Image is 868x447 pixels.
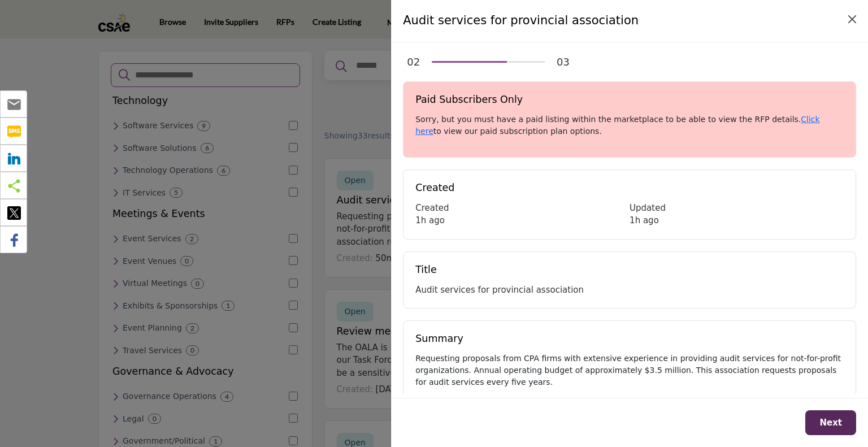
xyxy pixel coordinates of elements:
button: Next [805,410,856,436]
span: 1h ago [630,215,659,225]
span: Created [415,203,449,213]
div: Audit services for provincial association [415,284,844,297]
span: Updated [630,203,666,213]
div: 02 [407,54,420,70]
a: Click here [415,115,819,136]
h5: Summary [415,333,844,345]
span: 1h ago [415,215,445,225]
h5: Title [415,264,844,276]
p: Sorry, but you must have a paid listing within the marketplace to be able to view the RFP details... [415,114,844,137]
h5: Created [415,182,844,194]
h4: Audit services for provincial association [403,12,639,30]
div: Requesting proposals from CPA firms with extensive experience in providing audit services for not... [415,353,844,388]
button: Close [844,11,860,27]
span: Next [819,418,842,428]
h5: Paid Subscribers Only [415,94,844,106]
div: 03 [557,54,570,70]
